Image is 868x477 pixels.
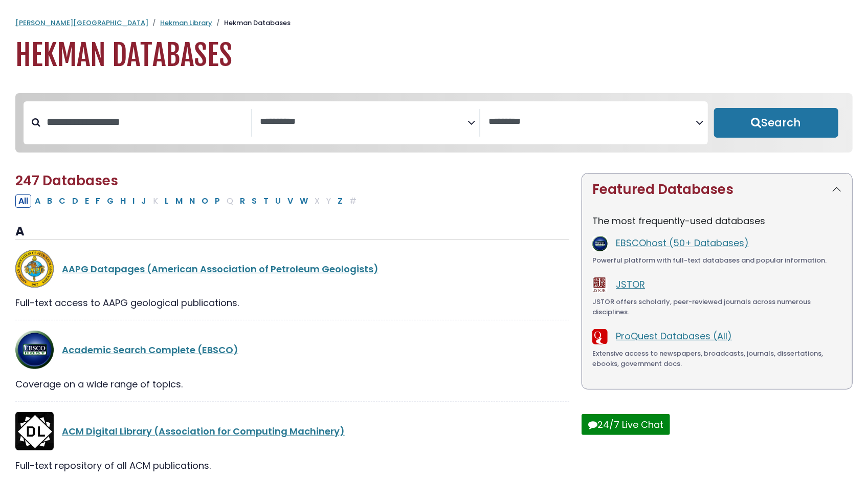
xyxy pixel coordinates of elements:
[284,194,296,208] button: Filter Results V
[15,296,569,310] div: Full-text access to AAPG geological publications.
[186,194,198,208] button: Filter Results N
[212,18,291,28] li: Hekman Databases
[582,174,852,206] button: Featured Databases
[616,278,645,291] a: JSTOR
[117,194,129,208] button: Filter Results H
[62,263,379,275] a: AAPG Datapages (American Association of Petroleum Geologists)
[172,194,186,208] button: Filter Results M
[15,377,569,391] div: Coverage on a wide range of topics.
[592,297,842,317] div: JSTOR offers scholarly, peer-reviewed journals across numerous disciplines.
[69,194,81,208] button: Filter Results D
[15,93,853,153] nav: Search filters
[62,425,345,438] a: ACM Digital Library (Association for Computing Machinery)
[15,38,853,73] h1: Hekman Databases
[237,194,248,208] button: Filter Results R
[15,171,118,190] span: 247 Databases
[15,459,569,472] div: Full-text repository of all ACM publications.
[32,194,43,208] button: Filter Results A
[260,117,468,127] textarea: Search
[592,214,842,228] p: The most frequently-used databases
[15,194,361,207] div: Alpha-list to filter by first letter of database name
[592,349,842,368] div: Extensive access to newspapers, broadcasts, journals, dissertations, ebooks, government docs.
[44,194,55,208] button: Filter Results B
[198,194,211,208] button: Filter Results O
[56,194,69,208] button: Filter Results C
[714,108,839,138] button: Submit for Search Results
[15,194,31,208] button: All
[15,224,569,240] h3: A
[138,194,149,208] button: Filter Results J
[488,117,696,127] textarea: Search
[249,194,260,208] button: Filter Results S
[260,194,272,208] button: Filter Results T
[82,194,92,208] button: Filter Results E
[582,414,670,435] button: 24/7 Live Chat
[297,194,311,208] button: Filter Results W
[15,18,853,28] nav: breadcrumb
[129,194,138,208] button: Filter Results I
[160,18,212,28] a: Hekman Library
[335,194,346,208] button: Filter Results Z
[212,194,223,208] button: Filter Results P
[272,194,284,208] button: Filter Results U
[616,236,749,249] a: EBSCOhost (50+ Databases)
[616,330,732,342] a: ProQuest Databases (All)
[162,194,172,208] button: Filter Results L
[15,18,148,28] a: [PERSON_NAME][GEOGRAPHIC_DATA]
[40,114,251,131] input: Search database by title or keyword
[592,255,842,266] div: Powerful platform with full-text databases and popular information.
[93,194,103,208] button: Filter Results F
[104,194,117,208] button: Filter Results G
[62,343,238,356] a: Academic Search Complete (EBSCO)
